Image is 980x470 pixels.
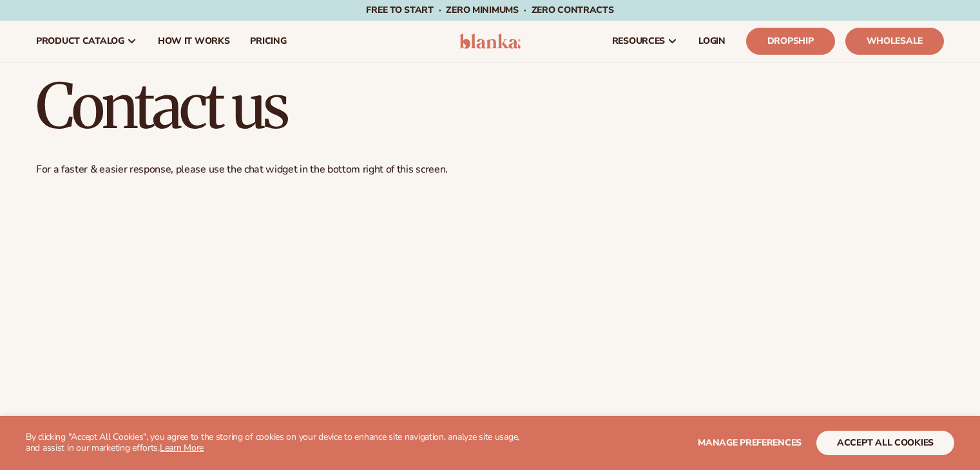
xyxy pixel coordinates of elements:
a: Dropship [746,28,835,55]
span: Free to start · ZERO minimums · ZERO contracts [366,4,613,16]
a: LOGIN [688,21,736,62]
a: resources [602,21,688,62]
p: By clicking "Accept All Cookies", you agree to the storing of cookies on your device to enhance s... [26,432,534,454]
a: Wholesale [845,28,944,55]
h1: Contact us [36,75,944,137]
span: How It Works [158,36,230,46]
span: pricing [250,36,286,46]
a: How It Works [148,21,240,62]
span: product catalog [36,36,124,46]
a: Learn More [160,442,204,454]
button: Manage preferences [698,431,802,455]
img: logo [459,33,521,49]
a: pricing [240,21,296,62]
a: product catalog [26,21,148,62]
span: Manage preferences [698,437,802,449]
button: accept all cookies [816,431,954,455]
p: For a faster & easier response, please use the chat widget in the bottom right of this screen. [36,163,944,176]
span: resources [612,36,665,46]
span: LOGIN [698,36,725,46]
